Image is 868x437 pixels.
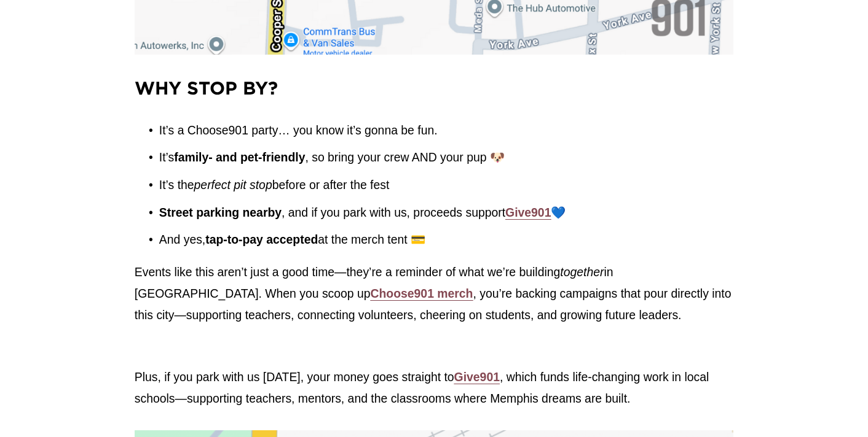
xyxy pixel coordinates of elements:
a: Choose901 merch [371,287,473,300]
strong: tap-to-pay accepted [205,233,318,246]
p: , and if you park with us, proceeds support 💙 [159,202,733,223]
em: perfect pit stop [194,178,272,191]
p: Plus, if you park with us [DATE], your money goes straight to , which funds life-changing work in... [135,366,733,409]
p: It’s , so bring your crew AND your pup 🐶 [159,147,733,168]
a: Give901 [454,370,500,384]
strong: family- and pet-friendly [174,150,305,164]
p: It’s the before or after the fest [159,174,733,196]
p: It’s a Choose901 party… you know it’s gonna be fun. [159,120,733,141]
strong: Why stop by? [135,77,278,98]
em: together [560,265,604,279]
strong: Street parking nearby [159,206,282,219]
p: And yes, at the merch tent 💳 [159,229,733,250]
a: Give901 [505,206,551,219]
p: Events like this aren’t just a good time—they’re a reminder of what we’re building in [GEOGRAPHIC... [135,261,733,326]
